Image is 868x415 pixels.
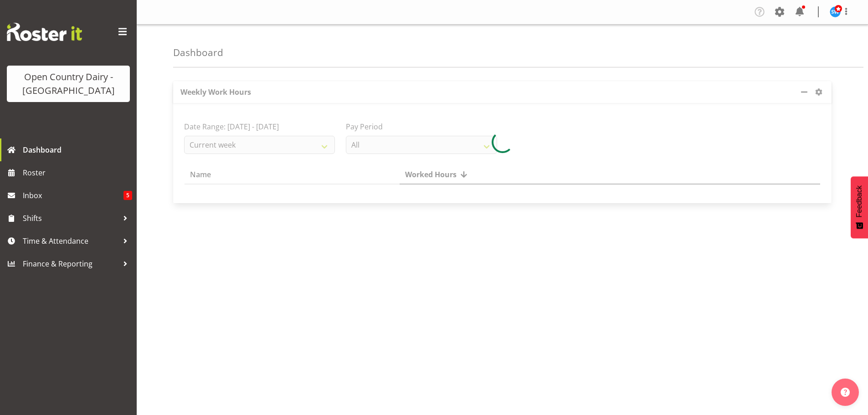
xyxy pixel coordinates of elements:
span: Finance & Reporting [23,257,118,271]
img: Rosterit website logo [7,23,82,41]
span: Shifts [23,211,118,225]
span: Inbox [23,189,123,202]
span: Dashboard [23,143,132,157]
span: Roster [23,166,132,179]
img: steve-webb7510.jpg [830,6,841,17]
button: Feedback - Show survey [851,176,868,238]
span: 5 [123,191,132,200]
h4: Dashboard [173,47,223,58]
div: Open Country Dairy - [GEOGRAPHIC_DATA] [16,70,121,97]
span: Time & Attendance [23,234,118,248]
span: Feedback [855,185,863,217]
img: help-xxl-2.png [841,388,850,397]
